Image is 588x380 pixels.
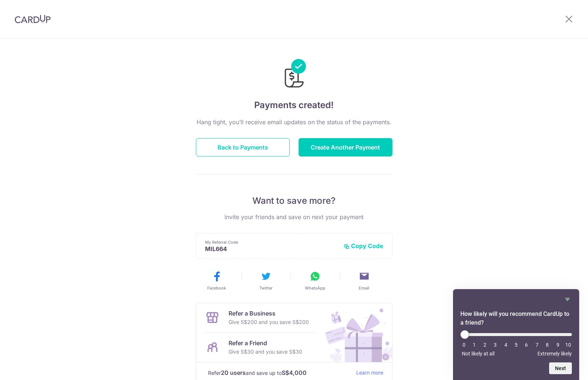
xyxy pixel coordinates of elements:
[356,368,383,377] a: Learn more
[523,342,530,348] li: 6
[208,368,350,377] p: Refer and save up to
[460,310,572,327] h2: How likely will you recommend CardUp to a friend? Select an option from 0 to 10, with 0 being Not...
[492,342,499,348] li: 3
[318,303,392,362] img: Refer
[196,213,392,221] p: Invite your friends and save on next your payment
[563,295,572,304] button: Hide survey
[344,242,383,250] button: Copy Code
[460,295,572,374] div: How likely will you recommend CardUp to a friend? Select an option from 0 to 10, with 0 being Not...
[207,285,226,291] span: Facebook
[15,15,51,23] img: CardUp
[196,138,290,156] button: Back to Payments
[471,342,478,348] li: 1
[205,239,338,245] p: My Referral Code
[293,270,337,291] button: WhatsApp
[196,195,392,207] p: Want to save more?
[205,245,338,252] p: MIL664
[195,270,238,291] button: Facebook
[229,309,309,318] p: Refer a Business
[359,285,369,291] span: Email
[460,330,572,357] div: How likely will you recommend CardUp to a friend? Select an option from 0 to 10, with 0 being Not...
[565,342,572,348] li: 10
[544,342,551,348] li: 8
[462,351,494,357] span: Not likely at all
[299,138,392,156] button: Create Another Payment
[305,285,325,291] span: WhatsApp
[229,347,302,356] p: Give S$30 and you save S$30
[502,342,510,348] li: 4
[244,270,288,291] button: Twitter
[549,362,572,374] button: Next question
[343,270,386,291] button: Email
[481,342,489,348] li: 2
[229,339,302,347] p: Refer a Friend
[537,351,572,357] span: Extremely likely
[460,342,468,348] li: 0
[229,318,309,326] p: Give S$200 and you save S$200
[512,342,520,348] li: 5
[196,99,392,112] h4: Payments created!
[282,59,306,90] img: Payments
[259,285,273,291] span: Twitter
[196,118,392,126] p: Hang tight, you’ll receive email updates on the status of the payments.
[554,342,562,348] li: 9
[533,342,541,348] li: 7
[221,368,246,377] strong: 20 users
[282,368,307,377] strong: S$4,000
